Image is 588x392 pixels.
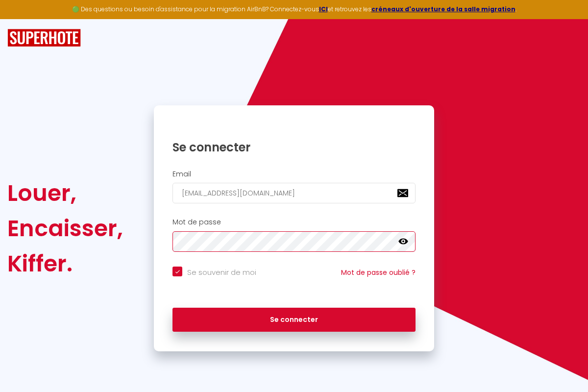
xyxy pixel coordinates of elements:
[172,170,416,178] h2: Email
[371,5,515,13] a: créneaux d'ouverture de la salle migration
[7,175,123,211] div: Louer,
[7,29,81,47] img: SuperHote logo
[319,5,328,13] a: ICI
[341,268,416,277] a: Mot de passe oublié ?
[172,140,416,155] h1: Se connecter
[172,308,416,332] button: Se connecter
[7,246,123,281] div: Kiffer.
[172,183,416,203] input: Ton Email
[172,218,416,226] h2: Mot de passe
[7,211,123,246] div: Encaisser,
[8,4,37,33] button: Ouvrir le widget de chat LiveChat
